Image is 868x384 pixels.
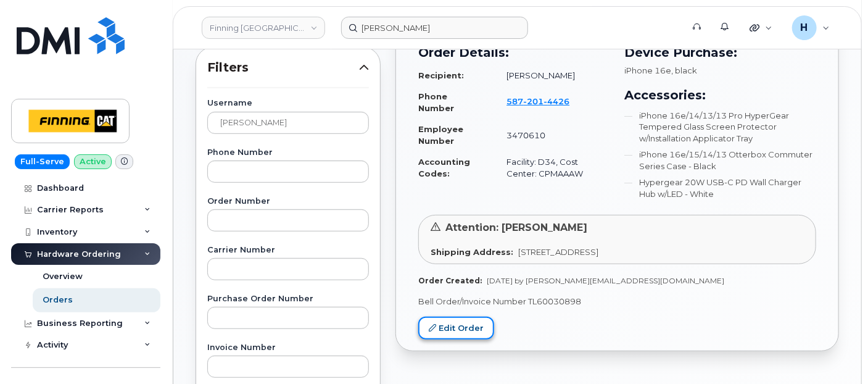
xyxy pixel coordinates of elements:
[418,296,816,307] p: Bell Order/Invoice Number TL60030898
[495,151,610,184] td: Facility: D34, Cost Center: CPMAAAW
[801,20,808,35] span: H
[431,247,513,257] strong: Shipping Address:
[418,91,454,113] strong: Phone Number
[506,96,569,106] span: 587
[544,96,569,106] span: 4426
[672,65,698,75] span: , black
[207,295,369,303] label: Purchase Order Number
[418,124,463,146] strong: Employee Number
[495,119,610,151] td: 3470610
[207,99,369,107] label: Username
[783,15,838,40] div: hakaur@dminc.com
[625,86,817,104] h3: Accessories:
[495,65,610,86] td: [PERSON_NAME]
[207,59,359,77] span: Filters
[207,198,369,206] label: Order Number
[625,149,817,172] li: iPhone 16e/15/14/13 Otterbox Commuter Series Case - Black
[625,177,817,199] li: Hypergear 20W USB-C PD Wall Charger Hub w/LED - White
[487,276,724,285] span: [DATE] by [PERSON_NAME][EMAIL_ADDRESS][DOMAIN_NAME]
[207,246,369,254] label: Carrier Number
[418,276,482,285] strong: Order Created:
[506,96,584,106] a: 5872014426
[202,17,325,39] a: Finning Canada
[418,157,470,178] strong: Accounting Codes:
[518,247,598,257] span: [STREET_ADDRESS]
[625,65,672,75] span: iPhone 16e
[625,43,817,62] h3: Device Purchase:
[523,96,544,106] span: 201
[341,17,528,39] input: Find something...
[207,149,369,157] label: Phone Number
[625,110,817,144] li: iPhone 16e/14/13/13 Pro HyperGear Tempered Glass Screen Protector w/Installation Applicator Tray
[418,43,610,62] h3: Order Details:
[741,15,781,40] div: Quicklinks
[418,317,494,340] a: Edit Order
[445,222,587,233] span: Attention: [PERSON_NAME]
[207,344,369,352] label: Invoice Number
[418,70,464,80] strong: Recipient:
